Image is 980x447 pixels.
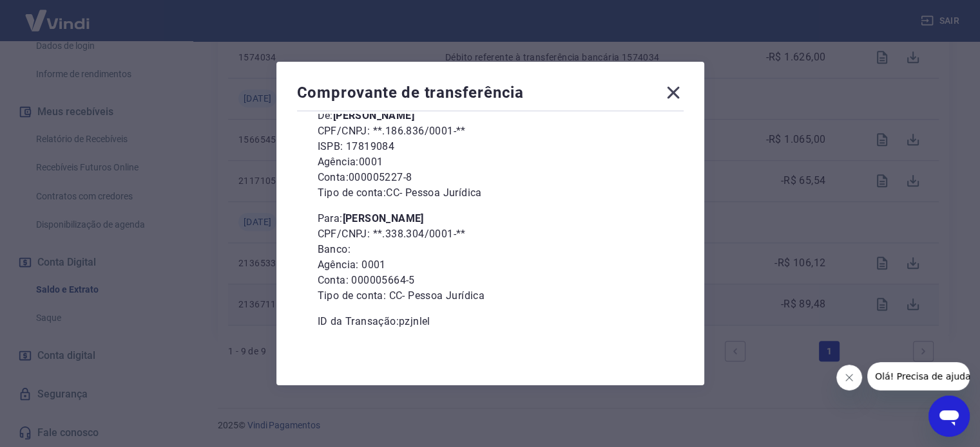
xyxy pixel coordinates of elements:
b: [PERSON_NAME] [343,212,424,224]
p: Agência: 0001 [318,257,663,273]
span: Olá! Precisa de ajuda? [8,9,108,19]
b: [PERSON_NAME] [333,109,414,122]
p: Tipo de conta: CC - Pessoa Jurídica [318,288,663,304]
p: ID da Transação: pzjnlel [318,314,663,329]
iframe: Botão para abrir a janela de mensagens [928,396,970,437]
p: Banco: [318,242,663,257]
div: Comprovante de transferência [297,82,684,108]
p: ISPB: 17819084 [318,139,663,154]
p: Conta: 000005664-5 [318,273,663,288]
p: De: [318,108,663,123]
p: Conta: 000005227-8 [318,170,663,185]
p: Agência: 0001 [318,154,663,170]
p: Tipo de conta: CC - Pessoa Jurídica [318,185,663,201]
iframe: Fechar mensagem [836,365,862,390]
iframe: Mensagem da empresa [867,362,970,390]
p: CPF/CNPJ: **.186.836/0001-** [318,123,663,139]
p: Para: [318,211,663,226]
p: CPF/CNPJ: **.338.304/0001-** [318,226,663,242]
